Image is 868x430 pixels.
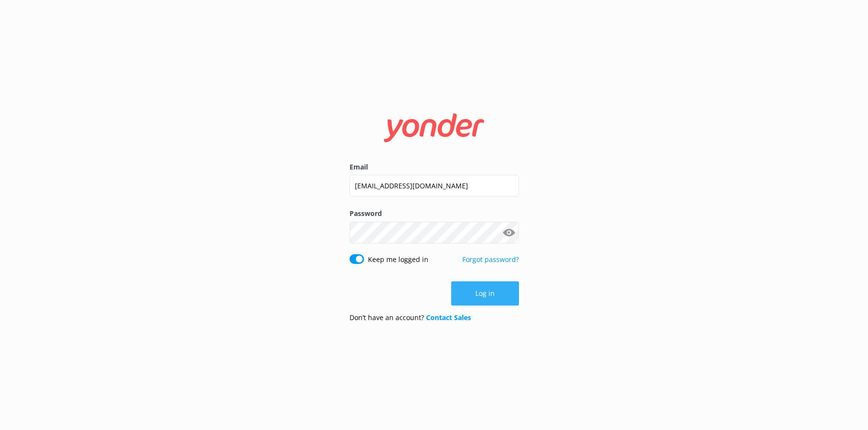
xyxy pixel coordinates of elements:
[350,162,519,172] label: Email
[462,255,519,264] a: Forgot password?
[426,313,471,322] a: Contact Sales
[368,254,428,265] label: Keep me logged in
[350,175,519,197] input: user@emailaddress.com
[451,281,519,306] button: Log in
[500,223,519,242] button: Show password
[350,208,519,219] label: Password
[350,312,471,323] p: Don’t have an account?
